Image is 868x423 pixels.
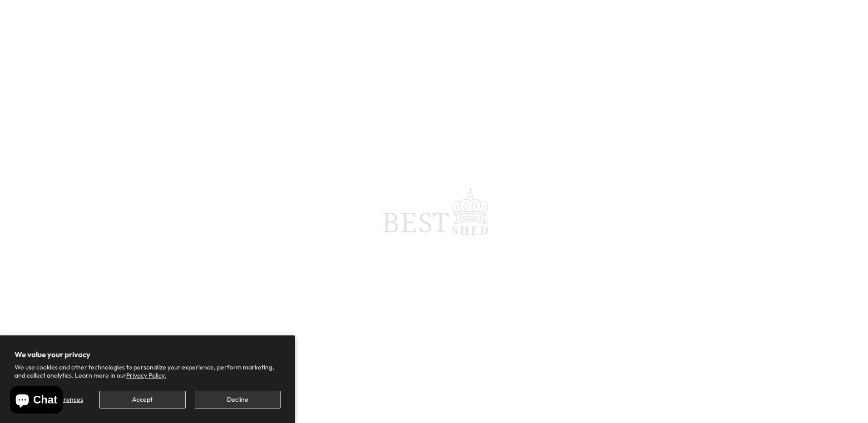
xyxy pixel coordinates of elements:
[15,363,281,379] p: We use cookies and other technologies to personalize your experience, perform marketing, and coll...
[7,386,65,416] inbox-online-store-chat: Shopify online store chat
[99,391,185,408] button: Accept
[126,371,166,379] a: Privacy Policy.
[15,350,281,359] h2: We value your privacy
[195,391,281,408] button: Decline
